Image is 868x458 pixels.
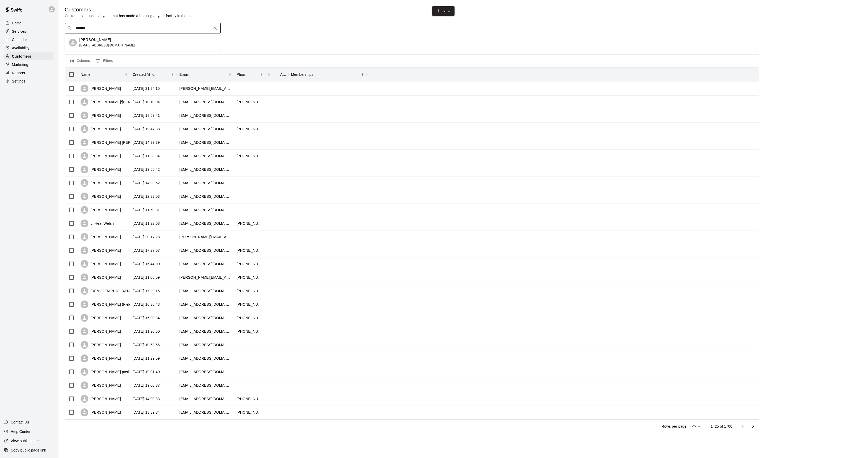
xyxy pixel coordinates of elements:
[12,29,26,34] p: Services
[179,369,231,374] div: pgiuliano114@gmail.com
[12,70,25,76] p: Reports
[432,6,455,16] a: New
[179,261,231,266] div: ritadomato26@gmail.com
[65,23,221,33] div: Search customers by name or email
[81,381,121,389] div: [PERSON_NAME]
[4,77,54,85] div: Settings
[133,410,160,415] div: 2025-08-29 13:39:34
[226,71,234,78] button: Menu
[81,220,114,227] div: LI Heat Welsh
[81,206,121,214] div: [PERSON_NAME]
[81,139,152,146] div: [PERSON_NAME] [PERSON_NAME]
[273,71,280,78] button: Sort
[4,69,54,77] div: Reports
[133,234,160,240] div: 2025-09-04 20:17:28
[179,248,231,253] div: josephdecelemente@gmail.com
[11,448,46,453] p: Copy public page link
[133,167,160,172] div: 2025-09-07 19:55:42
[265,67,288,82] div: Age
[79,37,111,43] p: [PERSON_NAME]
[133,180,160,186] div: 2025-09-07 14:03:52
[81,67,90,82] div: Name
[179,315,231,320] div: ketzlick8@gmail.com
[81,152,121,160] div: [PERSON_NAME]
[133,315,160,320] div: 2025-09-02 16:00:34
[133,369,160,374] div: 2025-08-29 19:01:40
[11,420,29,425] p: Contact Us
[133,261,160,266] div: 2025-09-03 15:44:00
[236,99,262,105] div: +16318854988
[236,261,262,266] div: +16318078108
[133,275,160,280] div: 2025-09-03 11:05:59
[81,260,121,268] div: [PERSON_NAME]
[81,408,121,416] div: [PERSON_NAME]
[78,67,130,82] div: Name
[236,67,250,82] div: Phone Number
[81,314,121,322] div: [PERSON_NAME]
[81,327,121,335] div: [PERSON_NAME]
[81,274,121,281] div: [PERSON_NAME]
[179,194,231,199] div: leslieme@gmail.com
[81,85,121,92] div: [PERSON_NAME]
[179,126,231,132] div: toichazd@gmail.com
[81,341,121,349] div: [PERSON_NAME]
[4,61,54,69] a: Marketing
[69,57,92,65] button: Select columns
[12,45,30,51] p: Availability
[359,71,366,78] button: Menu
[234,67,265,82] div: Phone Number
[81,368,134,376] div: [PERSON_NAME] posillicl
[81,287,162,295] div: [DEMOGRAPHIC_DATA][PERSON_NAME]
[4,52,54,60] a: Customers
[12,79,25,84] p: Settings
[179,153,231,159] div: bobbybones60@verizon.net
[12,37,27,42] p: Calendar
[133,383,160,388] div: 2025-08-29 19:00:37
[133,302,160,307] div: 2025-09-02 16:36:43
[4,36,54,44] a: Calendar
[236,315,262,320] div: +16314567045
[179,113,231,118] div: harrypackman16@gmail.com
[133,140,160,145] div: 2025-09-08 14:39:39
[81,125,121,133] div: [PERSON_NAME]
[12,20,22,26] p: Home
[133,221,160,226] div: 2025-09-05 11:22:08
[81,395,121,403] div: [PERSON_NAME]
[179,167,231,172] div: micahelkbrooks76@gmail.com
[11,438,39,443] p: View public page
[122,71,130,78] button: Menu
[11,429,30,434] p: Help Center
[179,383,231,388] div: caligurirobert@gmail.com
[133,248,160,253] div: 2025-09-04 17:27:07
[179,180,231,186] div: catcherkeeperllc@gmail.com
[236,302,262,307] div: +16316525079
[94,57,114,65] button: Show filters
[133,86,160,91] div: 2025-09-11 21:24:15
[81,354,121,362] div: [PERSON_NAME]
[90,71,98,78] button: Sort
[177,67,234,82] div: Email
[236,329,262,334] div: +16319548515
[212,25,219,32] button: Clear
[81,193,121,200] div: [PERSON_NAME]
[133,153,160,159] div: 2025-09-08 11:38:34
[4,28,54,35] a: Services
[280,67,286,82] div: Age
[179,302,231,307] div: longislandallstarz@gmail.com
[133,194,160,199] div: 2025-09-07 12:32:03
[133,342,160,347] div: 2025-09-01 10:58:56
[4,19,54,27] a: Home
[690,422,702,430] div: 25
[4,44,54,52] div: Availability
[179,396,231,401] div: matt6112002@gmail.com
[133,67,150,82] div: Created At
[257,71,265,78] button: Menu
[65,13,196,18] p: Customers includes anyone that has made a booking at your facility in the past.
[236,288,262,293] div: +16312356047
[69,39,77,46] div: Dylan Laplanche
